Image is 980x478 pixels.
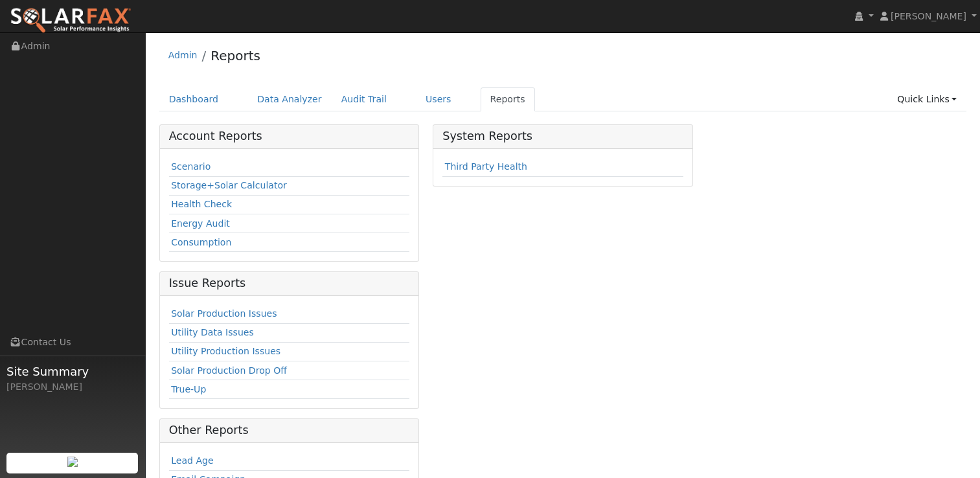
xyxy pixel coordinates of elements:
[10,7,131,34] img: SolarFax
[171,346,280,356] a: Utility Production Issues
[6,363,139,380] span: Site Summary
[67,457,78,467] img: retrieve
[171,218,230,229] a: Energy Audit
[169,277,409,290] h5: Issue Reports
[442,130,683,143] h5: System Reports
[168,50,198,60] a: Admin
[171,199,232,209] a: Health Check
[171,327,254,337] a: Utility Data Issues
[891,11,966,21] span: [PERSON_NAME]
[6,380,139,394] div: [PERSON_NAME]
[171,161,211,172] a: Scenario
[171,308,277,319] a: Solar Production Issues
[887,87,966,111] a: Quick Links
[159,87,229,111] a: Dashboard
[171,365,287,376] a: Solar Production Drop Off
[481,87,535,111] a: Reports
[211,48,260,63] a: Reports
[169,424,409,437] h5: Other Reports
[171,384,206,394] a: True-Up
[171,237,231,247] a: Consumption
[169,130,409,143] h5: Account Reports
[247,87,332,111] a: Data Analyzer
[416,87,461,111] a: Users
[171,455,214,466] a: Lead Age
[332,87,396,111] a: Audit Trail
[445,161,527,172] a: Third Party Health
[171,180,287,190] a: Storage+Solar Calculator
